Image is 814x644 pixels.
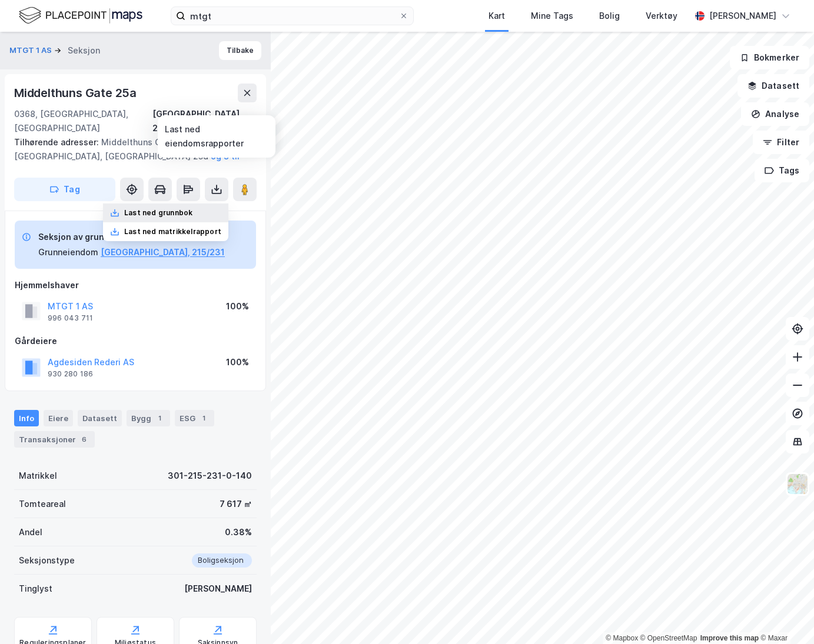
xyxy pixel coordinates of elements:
[226,355,249,369] div: 100%
[38,230,225,244] div: Seksjon av grunneiendom
[14,137,101,147] span: Tilhørende adresser:
[786,473,809,495] img: Z
[753,131,809,154] button: Filter
[78,410,122,426] div: Datasett
[741,102,809,126] button: Analyse
[700,634,759,642] a: Improve this map
[226,299,249,313] div: 100%
[220,497,252,511] div: 7 617 ㎡
[19,525,42,539] div: Andel
[709,9,776,23] div: [PERSON_NAME]
[68,44,100,58] div: Seksjon
[737,74,809,98] button: Datasett
[225,525,252,539] div: 0.38%
[9,45,54,56] button: MTGT 1 AS
[184,582,252,596] div: [PERSON_NAME]
[19,582,52,596] div: Tinglyst
[14,178,115,201] button: Tag
[755,588,814,644] div: Kontrollprogram for chat
[531,9,573,23] div: Mine Tags
[14,410,39,426] div: Info
[168,469,252,483] div: 301-215-231-0-140
[646,9,677,23] div: Verktøy
[606,634,638,642] a: Mapbox
[185,7,399,25] input: Søk på adresse, matrikkel, gårdeiere, leietakere eller personer
[15,334,256,348] div: Gårdeiere
[640,634,697,642] a: OpenStreetMap
[19,469,57,483] div: Matrikkel
[48,313,93,323] div: 996 043 711
[124,227,221,236] div: Last ned matrikkelrapport
[38,245,98,259] div: Grunneiendom
[14,107,152,135] div: 0368, [GEOGRAPHIC_DATA], [GEOGRAPHIC_DATA]
[599,9,620,23] div: Bolig
[44,410,73,426] div: Eiere
[14,135,247,163] div: Middelthuns Gate 25b, [GEOGRAPHIC_DATA], [GEOGRAPHIC_DATA] 25d
[489,9,505,23] div: Kart
[19,553,75,568] div: Seksjonstype
[15,278,256,292] div: Hjemmelshaver
[14,431,95,448] div: Transaksjoner
[175,410,214,426] div: ESG
[14,84,139,102] div: Middelthuns Gate 25a
[730,46,809,69] button: Bokmerker
[219,41,261,60] button: Tilbake
[127,410,170,426] div: Bygg
[48,369,93,379] div: 930 280 186
[78,433,90,445] div: 6
[755,588,814,644] iframe: Chat Widget
[19,5,142,26] img: logo.f888ab2527a4732fd821a326f86c7f29.svg
[19,497,66,511] div: Tomteareal
[152,107,257,135] div: [GEOGRAPHIC_DATA], 215/231/0/140
[124,208,192,218] div: Last ned grunnbok
[198,412,210,424] div: 1
[755,159,809,182] button: Tags
[154,412,165,424] div: 1
[101,245,225,259] button: [GEOGRAPHIC_DATA], 215/231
